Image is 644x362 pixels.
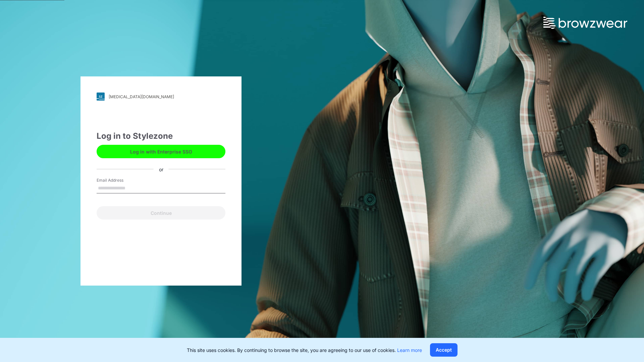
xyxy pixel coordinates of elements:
[97,130,225,142] div: Log in to Stylezone
[97,93,105,101] img: svg+xml;base64,PHN2ZyB3aWR0aD0iMjgiIGhlaWdodD0iMjgiIHZpZXdCb3g9IjAgMCAyOCAyOCIgZmlsbD0ibm9uZSIgeG...
[154,166,169,173] div: or
[543,17,627,29] img: browzwear-logo.73288ffb.svg
[97,93,225,101] a: [MEDICAL_DATA][DOMAIN_NAME]
[97,145,225,158] button: Log in with Enterprise SSO
[109,94,174,99] div: [MEDICAL_DATA][DOMAIN_NAME]
[397,347,422,353] a: Learn more
[97,177,144,183] label: Email Address
[430,343,458,357] button: Accept
[187,347,422,354] p: This site uses cookies. By continuing to browse the site, you are agreeing to our use of cookies.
